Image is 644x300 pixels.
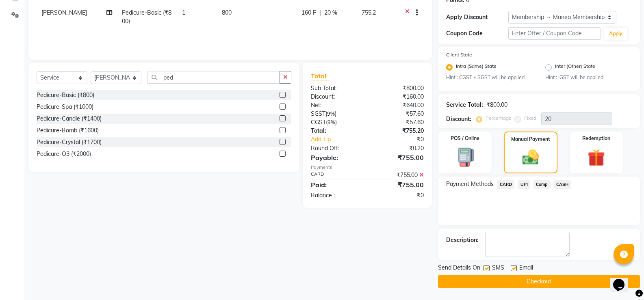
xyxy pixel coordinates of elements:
[122,9,171,25] span: Pedicure-Basic (₹800)
[367,93,430,101] div: ₹160.00
[367,101,430,110] div: ₹640.00
[305,110,367,118] div: ( )
[305,191,367,200] div: Balance :
[511,136,550,143] label: Manual Payment
[305,93,367,101] div: Discount:
[438,263,480,274] span: Send Details On
[519,263,533,274] span: Email
[555,63,595,72] label: Inter (Other) State
[446,236,479,244] div: Description:
[319,9,321,17] span: |
[486,101,507,109] div: ₹800.00
[367,110,430,118] div: ₹57.60
[305,101,367,110] div: Net:
[451,135,479,142] label: POS / Online
[533,180,551,189] span: Comp
[222,9,232,16] span: 800
[324,9,337,17] span: 20 %
[367,191,430,200] div: ₹0
[182,9,185,16] span: 1
[37,91,94,99] div: Pedicure-Basic (₹800)
[367,153,430,162] div: ₹755.00
[446,180,494,188] span: Payment Methods
[305,127,367,135] div: Total:
[305,118,367,127] div: ( )
[446,51,472,58] label: Client State
[451,147,479,168] img: _pos-terminal.svg
[301,9,316,17] span: 160 F
[367,84,430,93] div: ₹800.00
[492,263,504,274] span: SMS
[41,9,87,16] span: [PERSON_NAME]
[610,268,636,292] iframe: chat widget
[446,101,483,109] div: Service Total:
[367,127,430,135] div: ₹755.20
[327,110,335,117] span: 9%
[456,63,497,72] label: Intra (Same) State
[305,153,367,162] div: Payable:
[378,135,430,144] div: ₹0
[305,180,367,190] div: Paid:
[486,114,512,122] label: Percentage
[37,138,102,147] div: Pedicure-Crystal (₹1700)
[545,74,632,81] small: Hint : IGST will be applied
[438,275,640,288] button: Checkout
[311,119,326,126] span: CGST
[446,115,471,123] div: Discount:
[446,74,533,81] small: Hint : CGST + SGST will be applied
[327,119,335,125] span: 9%
[37,114,102,123] div: Pedicure-Candle (₹1400)
[604,28,627,40] button: Apply
[37,150,91,158] div: Pedicure-O3 (₹2000)
[446,29,508,38] div: Coupon Code
[497,180,514,189] span: CARD
[305,144,367,153] div: Round Off:
[524,114,536,122] label: Fixed
[554,180,571,189] span: CASH
[367,180,430,190] div: ₹755.00
[517,148,544,167] img: _cash.svg
[305,135,378,144] a: Add Tip
[508,27,601,40] input: Enter Offer / Coupon Code
[446,13,508,22] div: Apply Discount
[582,135,610,142] label: Redemption
[147,71,280,84] input: Search or Scan
[367,171,430,179] div: ₹755.00
[305,84,367,93] div: Sub Total:
[582,147,610,168] img: _gift.svg
[311,110,325,117] span: SGST
[37,126,99,135] div: Pedicure-Bomb (₹1600)
[367,118,430,127] div: ₹57.60
[367,144,430,153] div: ₹0.20
[311,72,330,80] span: Total
[311,164,424,171] div: Payments
[362,9,376,16] span: 755.2
[518,180,530,189] span: UPI
[37,103,93,111] div: Pedicure-Spa (₹1000)
[305,171,367,179] div: CARD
